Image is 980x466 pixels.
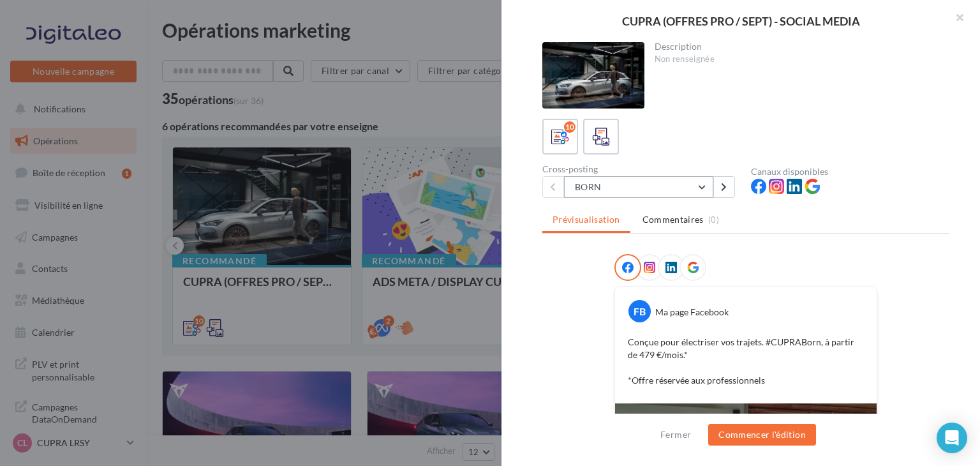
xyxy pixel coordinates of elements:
div: Ma page Facebook [655,306,729,319]
button: BORN [564,176,713,198]
div: FB [628,300,651,322]
button: Fermer [655,427,696,442]
div: 10 [564,121,575,133]
div: Non renseignée [655,54,940,65]
div: Canaux disponibles [751,167,949,176]
div: Open Intercom Messenger [937,423,967,453]
span: Commentaires [642,213,704,226]
p: Conçue pour électriser vos trajets. #CUPRABorn, à partir de 479 €/mois.* *Offre réservée aux prof... [628,336,864,387]
div: Cross-posting [542,165,741,174]
div: CUPRA (OFFRES PRO / SEPT) - SOCIAL MEDIA [522,15,960,27]
span: (0) [708,214,719,225]
div: Description [655,42,940,51]
button: Commencer l'édition [708,424,816,446]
